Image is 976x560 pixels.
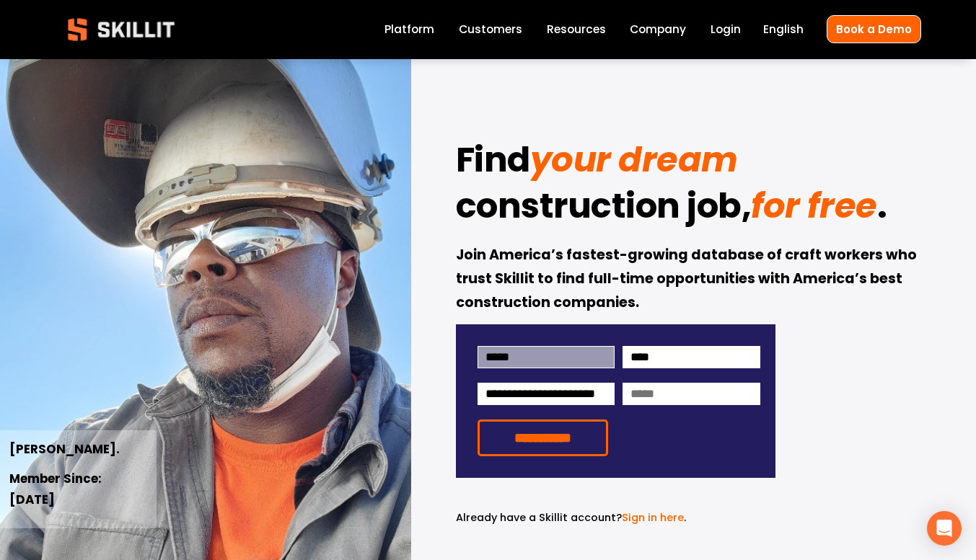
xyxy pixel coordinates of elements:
strong: Member Since: [DATE] [9,469,105,511]
a: Platform [384,20,434,40]
img: Skillit [56,8,187,51]
span: English [763,21,804,37]
a: Book a Demo [827,15,921,43]
p: . [456,510,775,526]
a: Sign in here [622,510,684,525]
strong: Join America’s fastest-growing database of craft workers who trust Skillit to find full-time oppo... [456,244,920,315]
a: folder dropdown [547,20,606,40]
strong: . [877,179,887,239]
a: Customers [459,20,522,40]
em: for free [751,182,876,230]
strong: construction job, [456,179,752,239]
div: Open Intercom Messenger [927,511,962,546]
strong: Find [456,133,530,192]
a: Company [630,20,686,40]
span: Already have a Skillit account? [456,510,622,525]
a: Login [711,20,741,40]
strong: [PERSON_NAME]. [9,440,120,461]
em: your dream [530,135,738,184]
div: language picker [763,20,804,40]
span: Resources [547,21,606,37]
